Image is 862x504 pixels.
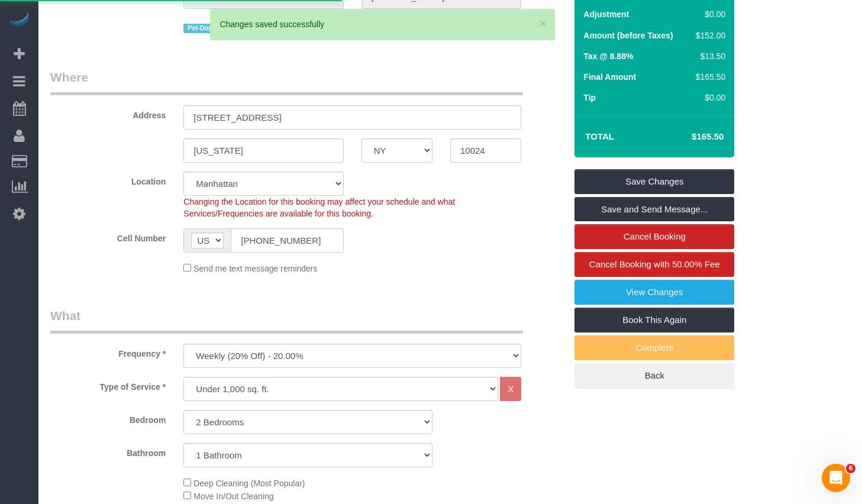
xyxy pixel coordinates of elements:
label: Frequency * [41,344,175,360]
label: Address [41,105,175,121]
legend: Where [50,69,523,95]
label: Bedroom [41,410,175,426]
label: Location [41,172,175,188]
span: Move In/Out Cleaning [193,492,273,501]
input: City [183,138,343,163]
iframe: Intercom live chat [822,464,850,492]
a: Book This Again [574,308,734,332]
span: Pet-Dog [183,24,216,33]
a: Save and Send Message... [574,197,734,222]
label: Adjustment [583,8,629,20]
a: Cancel Booking [574,224,734,249]
input: Cell Number [231,228,343,253]
label: Tax @ 8.88% [583,50,633,62]
span: Send me text message reminders [193,264,317,273]
span: Deep Cleaning (Most Popular) [193,479,305,488]
h4: $165.50 [656,132,724,142]
label: Cell Number [41,228,175,244]
a: View Changes [574,280,734,305]
label: Bathroom [41,443,175,459]
div: $152.00 [690,30,726,41]
label: Amount (before Taxes) [583,30,673,41]
span: Changing the Location for this booking may affect your schedule and what Services/Frequencies are... [183,197,455,218]
div: Changes saved successfully [219,18,545,30]
div: $0.00 [690,8,726,20]
div: $165.50 [690,71,726,83]
label: Type of Service * [41,377,175,393]
strong: Total [585,131,614,141]
legend: What [50,307,523,334]
img: Automaid Logo [7,12,31,28]
span: 6 [846,464,855,473]
a: Back [574,363,734,388]
label: Tip [583,92,596,104]
div: $0.00 [690,92,726,104]
span: Cancel Booking with 50.00% Fee [589,259,720,269]
div: $13.50 [690,50,726,62]
a: Cancel Booking with 50.00% Fee [574,252,734,277]
a: Save Changes [574,169,734,194]
label: Final Amount [583,71,636,83]
button: × [540,17,547,30]
input: Zip Code [450,138,521,163]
